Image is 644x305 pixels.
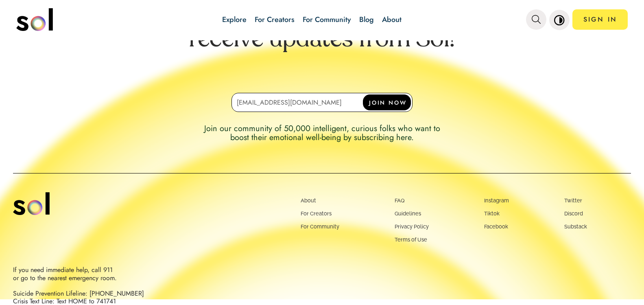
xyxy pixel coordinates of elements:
div: If you need immediate help, call 911 or go to the nearest emergency room. Suicide Prevention Life... [13,266,257,305]
a: FAQ [395,197,405,204]
a: About [382,14,402,25]
a: About [301,197,316,204]
input: Enter your email [231,93,413,112]
a: Blog [359,14,374,25]
a: Twitter [564,197,582,204]
a: Substack [564,224,587,230]
a: Explore [222,14,247,25]
p: Sign up for our newsletter to receive updates from Sol! [159,3,485,81]
a: Privacy Policy [395,224,429,230]
p: Join our community of 50,000 intelligent, curious folks who want to boost their emotional well-be... [198,124,446,142]
img: logo [16,8,53,31]
img: logo [13,192,50,215]
a: Discord [564,211,583,217]
a: For Creators [255,14,295,25]
a: For Community [301,224,339,230]
a: Guidelines [395,211,421,217]
a: Terms of Use [395,237,427,243]
nav: main navigation [16,5,628,34]
a: Facebook [484,224,508,230]
button: JOIN NOW [363,94,411,110]
a: For Community [303,14,351,25]
a: For Creators [301,211,332,217]
a: Instagram [484,197,509,204]
a: Tiktok [484,211,500,217]
a: SIGN IN [572,9,628,30]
